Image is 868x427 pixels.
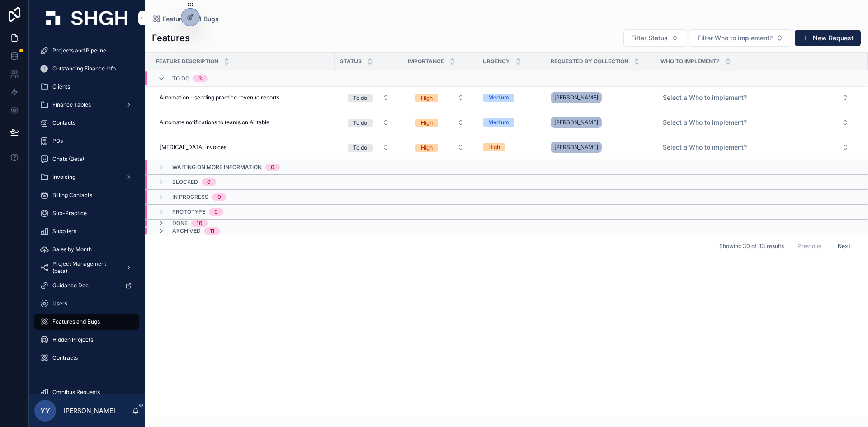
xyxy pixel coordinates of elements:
[210,227,214,235] div: 11
[52,318,100,325] span: Features and Bugs
[421,144,433,152] div: High
[655,139,857,156] a: Select Button
[52,83,70,90] span: Clients
[52,47,106,54] span: Projects and Pipeline
[551,140,650,155] a: [PERSON_NAME]
[197,220,203,227] div: 16
[172,75,189,82] span: To do
[160,119,269,126] span: Automate notifications to teams on Airtable
[52,101,91,108] span: Finance Tables
[483,118,540,127] a: Medium
[207,178,211,186] div: 0
[551,90,650,105] a: [PERSON_NAME]
[156,58,218,65] span: Feature Description
[340,89,396,106] button: Select Button
[551,92,602,103] a: [PERSON_NAME]
[29,36,145,394] div: scrollable content
[554,119,598,126] span: [PERSON_NAME]
[198,75,202,82] div: 3
[214,208,218,216] div: 0
[340,89,397,106] a: Select Button
[663,143,747,152] span: Select a Who to implement?
[483,58,510,65] span: Urgency
[172,227,201,235] span: Archived
[408,58,444,65] span: Importance
[156,115,329,130] a: Automate notifications to teams on Airtable
[52,389,100,396] span: Omnibus Requests
[34,133,139,149] a: POs
[63,406,115,415] p: [PERSON_NAME]
[160,94,279,101] span: Automation - sending practice revenue reports
[340,139,397,156] a: Select Button
[408,114,472,131] a: Select Button
[554,144,598,151] span: [PERSON_NAME]
[408,139,472,155] button: Select Button
[52,246,92,253] span: Sales by Month
[408,139,472,156] a: Select Button
[34,259,139,276] a: Project Management (beta)
[656,114,856,131] button: Select Button
[551,117,602,128] a: [PERSON_NAME]
[488,118,509,127] div: Medium
[34,42,139,59] a: Projects and Pipeline
[152,14,219,23] a: Features and Bugs
[408,89,472,106] a: Select Button
[655,89,857,106] a: Select Button
[52,174,75,181] span: Invoicing
[340,58,362,65] span: Status
[551,115,650,130] a: [PERSON_NAME]
[690,29,791,47] button: Select Button
[34,205,139,221] a: Sub-Practice
[663,118,747,127] span: Select a Who to implement?
[831,239,857,253] button: Next
[152,32,190,44] h1: Features
[52,282,89,289] span: Guidance Doc
[34,350,139,366] a: Contracts
[34,151,139,167] a: Chats (Beta)
[34,241,139,258] a: Sales by Month
[795,30,861,46] button: New Request
[623,29,686,47] button: Select Button
[172,164,262,171] span: Waiting on more information
[34,384,139,400] a: Omnibus Requests
[488,143,500,151] div: High
[34,296,139,312] a: Users
[719,243,784,250] span: Showing 30 of 83 results
[34,169,139,185] a: Invoicing
[340,139,396,155] button: Select Button
[160,144,226,151] span: [MEDICAL_DATA] invoices
[52,210,87,217] span: Sub-Practice
[172,178,198,186] span: Blocked
[353,144,367,152] div: To do
[554,94,598,101] span: [PERSON_NAME]
[163,14,219,23] span: Features and Bugs
[408,89,472,106] button: Select Button
[656,139,856,155] button: Select Button
[172,220,188,227] span: Done
[353,94,367,102] div: To do
[52,155,84,163] span: Chats (Beta)
[34,97,139,113] a: Finance Tables
[34,115,139,131] a: Contacts
[52,228,76,235] span: Suppliers
[34,277,139,294] a: Guidance Doc
[172,208,205,216] span: Prototype
[698,33,773,42] span: Filter Who to implement?
[52,336,93,343] span: Hidden Projects
[172,193,208,201] span: In progress
[551,142,602,153] a: [PERSON_NAME]
[52,354,78,361] span: Contracts
[52,65,116,72] span: Outstanding Finance Info
[34,332,139,348] a: Hidden Projects
[421,94,433,102] div: High
[483,143,540,151] a: High
[631,33,668,42] span: Filter Status
[52,300,67,307] span: Users
[156,90,329,105] a: Automation - sending practice revenue reports
[421,119,433,127] div: High
[340,114,397,131] a: Select Button
[46,11,127,25] img: App logo
[40,405,50,416] span: YY
[217,193,221,201] div: 0
[156,140,329,155] a: [MEDICAL_DATA] invoices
